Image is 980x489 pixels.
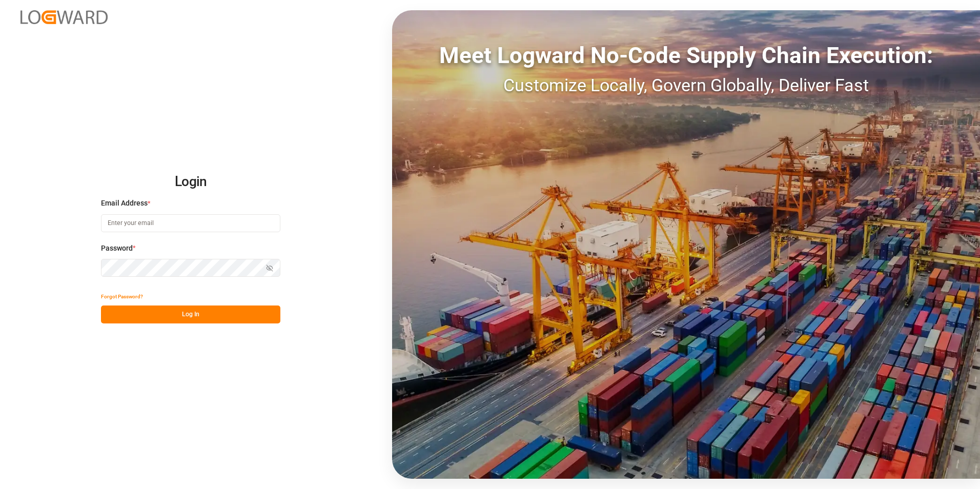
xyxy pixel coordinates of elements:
[392,38,980,72] div: Meet Logward No-Code Supply Chain Execution:
[101,198,148,209] span: Email Address
[101,243,133,254] span: Password
[101,214,280,232] input: Enter your email
[101,305,280,323] button: Log In
[101,166,280,198] h2: Login
[392,72,980,98] div: Customize Locally, Govern Globally, Deliver Fast
[101,288,143,305] button: Forgot Password?
[21,10,108,24] img: Logward_new_orange.png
